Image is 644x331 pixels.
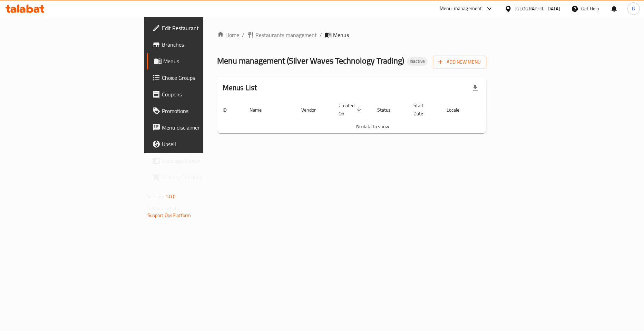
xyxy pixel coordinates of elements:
[447,106,468,114] span: Locale
[217,53,404,68] span: Menu management ( Silver Waves Technology Trading )
[407,57,428,66] div: Inactive
[247,31,317,39] a: Restaurants management
[162,24,246,32] span: Edit Restaurant
[162,107,246,115] span: Promotions
[440,4,482,13] div: Menu-management
[162,40,246,49] span: Branches
[162,90,246,98] span: Coupons
[407,58,428,64] span: Inactive
[477,99,528,120] th: Actions
[217,31,487,39] nav: breadcrumb
[413,101,433,118] span: Start Date
[147,169,252,186] a: Grocery Checklist
[147,192,164,201] span: Version:
[147,119,252,136] a: Menu disclaimer
[147,20,252,36] a: Edit Restaurant
[339,101,363,118] span: Created On
[433,56,486,68] button: Add New Menu
[162,74,246,82] span: Choice Groups
[438,58,481,66] span: Add New Menu
[147,204,179,213] span: Get support on:
[217,99,528,133] table: enhanced table
[255,31,317,39] span: Restaurants management
[162,173,246,181] span: Grocery Checklist
[632,5,635,12] span: B
[467,79,484,96] div: Export file
[147,152,252,169] a: Coverage Report
[165,192,176,201] span: 1.0.0
[250,106,271,114] span: Name
[147,103,252,119] a: Promotions
[147,69,252,86] a: Choice Groups
[320,31,322,39] li: /
[301,106,325,114] span: Vendor
[356,122,389,131] span: No data to show
[333,31,349,39] span: Menus
[147,86,252,103] a: Coupons
[163,57,246,65] span: Menus
[223,106,236,114] span: ID
[147,136,252,152] a: Upsell
[515,5,560,12] div: [GEOGRAPHIC_DATA]
[377,106,400,114] span: Status
[162,157,246,165] span: Coverage Report
[162,123,246,132] span: Menu disclaimer
[147,36,252,53] a: Branches
[147,211,191,220] a: Support.OpsPlatform
[223,83,257,93] h2: Menus List
[147,53,252,69] a: Menus
[162,140,246,148] span: Upsell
